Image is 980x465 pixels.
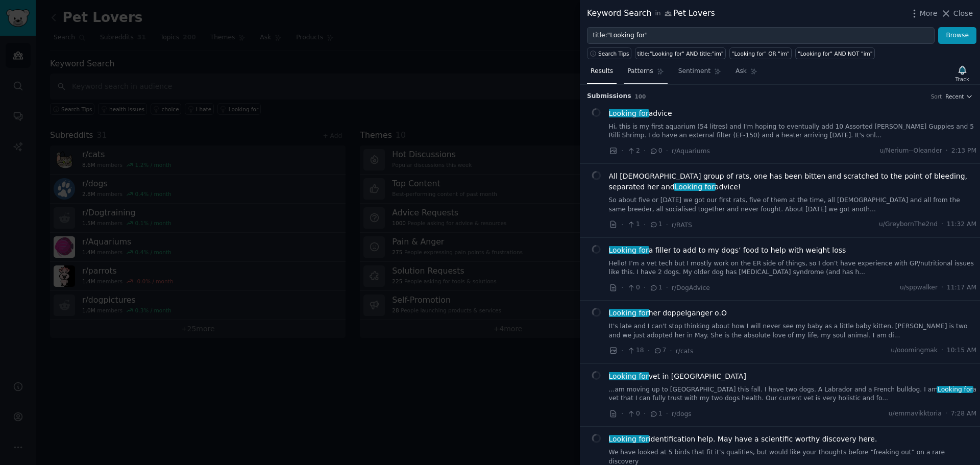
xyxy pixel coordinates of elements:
span: Looking for [608,246,650,254]
a: It's late and I can't stop thinking about how I will never see my baby as a little baby kitten. [... [609,322,977,340]
a: title:"Looking for" AND title:"im" [635,47,726,59]
span: · [648,346,650,356]
span: Close [953,8,973,19]
a: Looking forher doppelganger o.O [609,308,727,319]
span: 10:15 AM [947,346,976,355]
button: Recent [945,93,973,100]
div: Keyword Search Pet Lovers [587,7,715,20]
span: a filler to add to my dogs’ food to help with weight loss [609,245,846,256]
span: 0 [627,283,640,292]
span: 11:17 AM [947,283,976,292]
span: 2:13 PM [951,146,976,156]
span: 18 [627,346,644,355]
span: 100 [635,93,646,100]
span: · [644,145,646,156]
span: 7 [653,346,666,355]
span: Looking for [608,309,650,317]
span: r/DogAdvice [672,284,710,291]
span: u/emmavikktoria [889,409,942,419]
a: Hi, this is my first aquarium (54 litres) and I'm hoping to eventually add 10 Assorted [PERSON_NA... [609,123,977,140]
span: 2 [627,146,640,156]
span: u/ooomingmak [891,346,938,355]
span: 7:28 AM [951,409,976,419]
button: Search Tips [587,47,631,59]
span: u/sppwalker [900,283,938,292]
a: Looking forvet in [GEOGRAPHIC_DATA] [609,371,746,382]
span: Looking for [674,183,716,191]
a: Looking foradvice [609,108,672,119]
span: 11:32 AM [947,220,976,229]
div: "Looking for" OR "im" [732,50,790,57]
span: 1 [649,220,662,229]
span: · [670,346,672,356]
span: Sentiment [678,67,710,76]
span: · [666,408,668,419]
span: Ask [736,67,747,76]
a: ...am moving up to [GEOGRAPHIC_DATA] this fall. I have two dogs. A Labrador and a French bulldog.... [609,385,977,403]
div: title:"Looking for" AND title:"im" [638,50,724,57]
span: u/Nerium--Oleander [880,146,942,156]
span: · [666,282,668,293]
a: Hello! I’m a vet tech but I mostly work on the ER side of things, so I don’t have experience with... [609,259,977,277]
a: Results [587,63,617,84]
span: 1 [649,409,662,419]
span: her doppelganger o.O [609,308,727,319]
span: Submission s [587,92,631,101]
button: More [909,8,938,19]
span: vet in [GEOGRAPHIC_DATA] [609,371,746,382]
span: · [644,282,646,293]
input: Try a keyword related to your business [587,27,935,44]
span: · [621,346,623,356]
span: · [666,219,668,230]
span: · [621,408,623,419]
span: 0 [649,146,662,156]
a: So about five or [DATE] we got our first rats, five of them at the time, all [DEMOGRAPHIC_DATA] a... [609,196,977,214]
span: · [621,219,623,230]
span: Looking for [937,386,973,393]
span: Looking for [608,435,650,443]
a: Patterns [624,63,667,84]
span: Looking for [608,109,650,117]
span: · [666,145,668,156]
span: · [941,346,943,355]
span: r/RATS [672,222,692,229]
span: Looking for [608,372,650,380]
span: r/cats [676,348,694,355]
a: "Looking for" OR "im" [729,47,792,59]
span: · [644,219,646,230]
div: Track [955,76,969,83]
div: Sort [931,93,942,100]
span: Recent [945,93,964,100]
button: Close [941,8,973,19]
a: Ask [732,63,761,84]
span: 1 [627,220,640,229]
span: Search Tips [598,50,629,57]
span: Patterns [627,67,653,76]
span: · [644,408,646,419]
span: in [655,9,660,18]
span: · [945,409,947,419]
span: · [941,283,943,292]
span: More [920,8,938,19]
span: u/GreybornThe2nd [879,220,938,229]
span: r/Aquariums [672,148,710,155]
a: Sentiment [675,63,725,84]
a: Looking fora filler to add to my dogs’ food to help with weight loss [609,245,846,256]
span: · [621,145,623,156]
div: "Looking for" AND NOT "im" [798,50,873,57]
button: Browse [938,27,976,44]
a: "Looking for" AND NOT "im" [795,47,875,59]
span: advice [609,108,672,119]
button: Track [952,63,973,84]
a: All [DEMOGRAPHIC_DATA] group of rats, one has been bitten and scratched to the point of bleeding,... [609,171,977,192]
span: · [941,220,943,229]
span: identification help. May have a scientific worthy discovery here. [609,434,877,445]
a: Looking foridentification help. May have a scientific worthy discovery here. [609,434,877,445]
span: · [621,282,623,293]
span: r/dogs [672,410,692,418]
span: · [946,146,948,156]
span: 1 [649,283,662,292]
span: 0 [627,409,640,419]
span: Results [591,67,613,76]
